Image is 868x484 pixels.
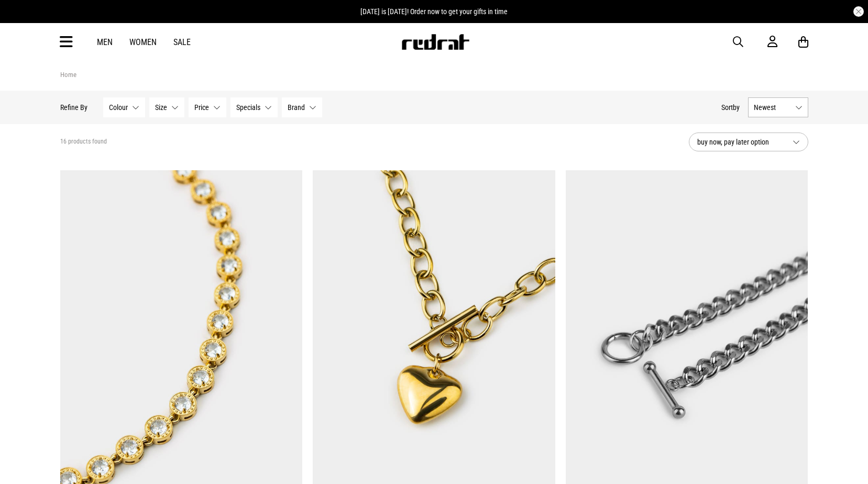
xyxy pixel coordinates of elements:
button: Sortby [721,101,740,114]
span: by [733,103,740,112]
a: Home [60,71,76,79]
span: Newest [754,103,791,112]
a: Sale [173,37,191,47]
button: Newest [748,97,808,117]
a: Men [97,37,113,47]
span: buy now, pay later option [697,136,784,148]
button: Brand [282,97,322,117]
span: Brand [288,103,305,112]
img: Redrat logo [401,34,470,50]
span: Price [194,103,209,112]
span: [DATE] is [DATE]! Order now to get your gifts in time [360,7,508,16]
span: Specials [236,103,260,112]
p: Refine By [60,103,87,112]
span: Colour [109,103,128,112]
span: 16 products found [60,138,107,146]
a: Women [129,37,157,47]
button: Price [189,97,226,117]
span: Size [155,103,167,112]
button: Size [149,97,184,117]
button: Colour [103,97,145,117]
button: buy now, pay later option [689,133,808,151]
button: Specials [230,97,278,117]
